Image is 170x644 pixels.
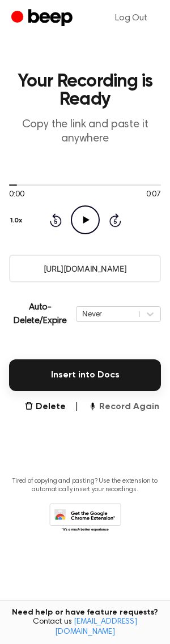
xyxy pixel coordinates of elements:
p: Copy the link and paste it anywhere [9,118,161,146]
span: 0:07 [146,189,161,201]
button: Delete [24,400,66,414]
a: Log Out [104,5,159,32]
p: Tired of copying and pasting? Use the extension to automatically insert your recordings. [9,477,161,494]
h1: Your Recording is Ready [9,72,161,109]
a: Beep [11,7,75,29]
button: Record Again [88,400,159,414]
div: Never [82,308,134,319]
p: Auto-Delete/Expire [9,300,71,328]
button: 1.0x [9,211,27,230]
a: [EMAIL_ADDRESS][DOMAIN_NAME] [55,618,137,636]
span: 0:00 [9,189,24,201]
button: Insert into Docs [9,359,161,391]
span: | [75,400,79,414]
span: Contact us [7,617,163,637]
